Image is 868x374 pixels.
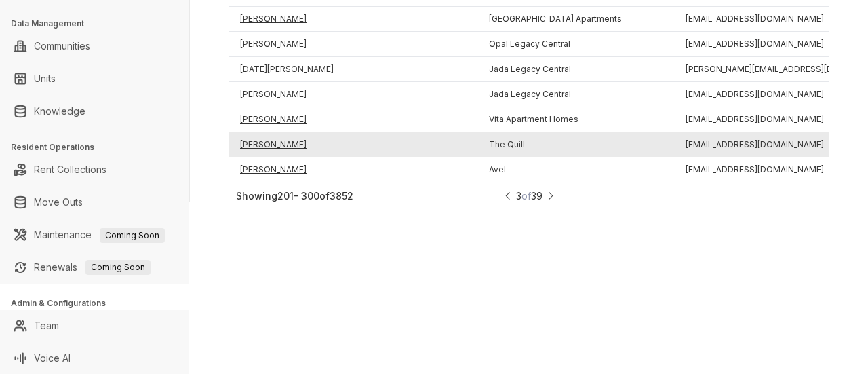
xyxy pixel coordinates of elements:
td: The Quill [478,132,675,157]
a: Units [34,65,56,92]
li: Knowledge [3,98,186,125]
li: Communities [3,33,186,60]
li: Team [3,312,186,339]
h3: Resident Operations [11,141,189,153]
div: Showing 201 - 300 of 3852 [236,190,503,202]
span: 3 39 [516,189,542,203]
a: Move Outs [34,189,83,216]
td: [PERSON_NAME] [229,7,478,32]
td: Opal Legacy Central [478,32,675,57]
span: Coming Soon [100,228,165,243]
a: Voice AI [34,345,71,372]
a: Rent Collections [34,156,106,183]
li: Move Outs [3,189,186,216]
td: [PERSON_NAME] [229,157,478,183]
td: [PERSON_NAME] [229,107,478,132]
td: Jada Legacy Central [478,57,675,82]
td: [PERSON_NAME] [229,32,478,57]
a: RenewalsComing Soon [34,254,151,281]
td: [PERSON_NAME] [229,82,478,107]
a: Knowledge [34,98,85,125]
img: RightArrowIcon [546,189,555,203]
td: [GEOGRAPHIC_DATA] Apartments [478,7,675,32]
li: Voice AI [3,345,186,372]
span: of [521,190,531,202]
td: [DATE][PERSON_NAME] [229,57,478,82]
h3: Admin & Configurations [11,297,189,310]
li: Units [3,65,186,92]
h3: Data Management [11,18,189,30]
span: Coming Soon [85,260,151,275]
td: [PERSON_NAME] [229,132,478,157]
li: Maintenance [3,221,186,248]
td: Avel [478,157,675,183]
img: LeftArrowIcon [503,189,513,203]
td: Vita Apartment Homes [478,107,675,132]
a: Communities [34,33,90,60]
li: Renewals [3,254,186,281]
a: Team [34,312,59,339]
td: Jada Legacy Central [478,82,675,107]
li: Rent Collections [3,156,186,183]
